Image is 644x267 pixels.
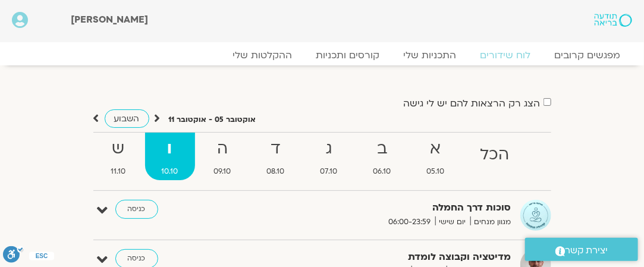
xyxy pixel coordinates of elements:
strong: מדיטציה וקבוצה לומדת [256,249,511,265]
span: 09.10 [197,165,248,178]
span: 06:00-23:59 [385,216,435,228]
span: 08.10 [250,165,301,178]
strong: ש [95,136,143,162]
a: ג07.10 [304,133,354,180]
a: השבוע [105,109,149,128]
a: התכניות שלי [391,49,468,61]
a: קורסים ותכניות [304,49,391,61]
a: ב06.10 [357,133,408,180]
span: 11.10 [95,165,143,178]
a: יצירת קשר [525,238,638,261]
a: ו10.10 [145,133,195,180]
span: 10.10 [145,165,195,178]
a: כניסה [115,200,158,219]
strong: ב [357,136,408,162]
strong: סוכות דרך החמלה [256,200,511,216]
span: 07.10 [304,165,354,178]
strong: ה [197,136,248,162]
a: א05.10 [410,133,461,180]
span: יצירת קשר [566,243,608,259]
a: מפגשים קרובים [542,49,632,61]
a: הכל [464,133,526,180]
strong: ד [250,136,301,162]
strong: ג [304,136,354,162]
strong: ו [145,136,195,162]
strong: א [410,136,461,162]
a: ה09.10 [197,133,248,180]
label: הצג רק הרצאות להם יש לי גישה [404,98,541,109]
span: מגוון מנחים [470,216,511,228]
a: ש11.10 [95,133,143,180]
span: יום שישי [435,216,470,228]
nav: Menu [12,49,632,61]
a: לוח שידורים [468,49,542,61]
strong: הכל [464,142,526,168]
span: השבוע [114,113,140,124]
a: ההקלטות שלי [221,49,304,61]
span: 05.10 [410,165,461,178]
a: ד08.10 [250,133,301,180]
span: 06.10 [357,165,408,178]
span: [PERSON_NAME] [71,13,148,26]
p: אוקטובר 05 - אוקטובר 11 [169,114,256,126]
